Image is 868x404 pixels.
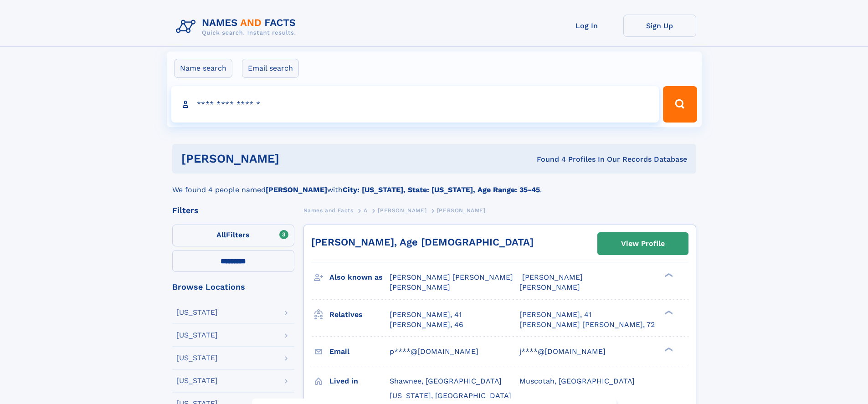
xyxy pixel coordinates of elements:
[364,205,368,216] a: A
[303,205,354,216] a: Names and Facts
[390,310,462,320] a: [PERSON_NAME], 41
[519,377,635,385] span: Muscotah, [GEOGRAPHIC_DATA]
[437,207,486,214] span: [PERSON_NAME]
[550,15,623,37] a: Log In
[329,307,390,322] h3: Relatives
[519,283,580,291] span: [PERSON_NAME]
[176,377,218,384] div: [US_STATE]
[172,15,303,39] img: Logo Names and Facts
[174,59,232,78] label: Name search
[522,273,583,281] span: [PERSON_NAME]
[311,236,534,248] a: [PERSON_NAME], Age [DEMOGRAPHIC_DATA]
[329,373,390,389] h3: Lived in
[390,320,463,330] a: [PERSON_NAME], 46
[390,273,513,281] span: [PERSON_NAME] [PERSON_NAME]
[176,332,218,339] div: [US_STATE]
[266,185,327,194] b: [PERSON_NAME]
[519,320,655,330] a: [PERSON_NAME] [PERSON_NAME], 72
[390,391,511,400] span: [US_STATE], [GEOGRAPHIC_DATA]
[621,233,665,254] div: View Profile
[172,206,294,215] div: Filters
[378,205,426,216] a: [PERSON_NAME]
[172,174,696,195] div: We found 4 people named with .
[623,15,696,37] a: Sign Up
[663,272,673,278] div: ❯
[176,309,218,316] div: [US_STATE]
[329,270,390,285] h3: Also known as
[663,346,673,352] div: ❯
[519,310,591,320] a: [PERSON_NAME], 41
[343,185,540,194] b: City: [US_STATE], State: [US_STATE], Age Range: 35-45
[171,86,659,123] input: search input
[598,233,688,255] a: View Profile
[242,59,299,78] label: Email search
[172,225,294,246] label: Filters
[390,283,450,291] span: [PERSON_NAME]
[172,283,294,291] div: Browse Locations
[408,154,687,164] div: Found 4 Profiles In Our Records Database
[181,153,408,164] h1: [PERSON_NAME]
[216,230,226,239] span: All
[176,354,218,362] div: [US_STATE]
[663,309,673,315] div: ❯
[329,344,390,359] h3: Email
[390,377,502,385] span: Shawnee, [GEOGRAPHIC_DATA]
[663,86,697,123] button: Search Button
[364,207,368,214] span: A
[378,207,426,214] span: [PERSON_NAME]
